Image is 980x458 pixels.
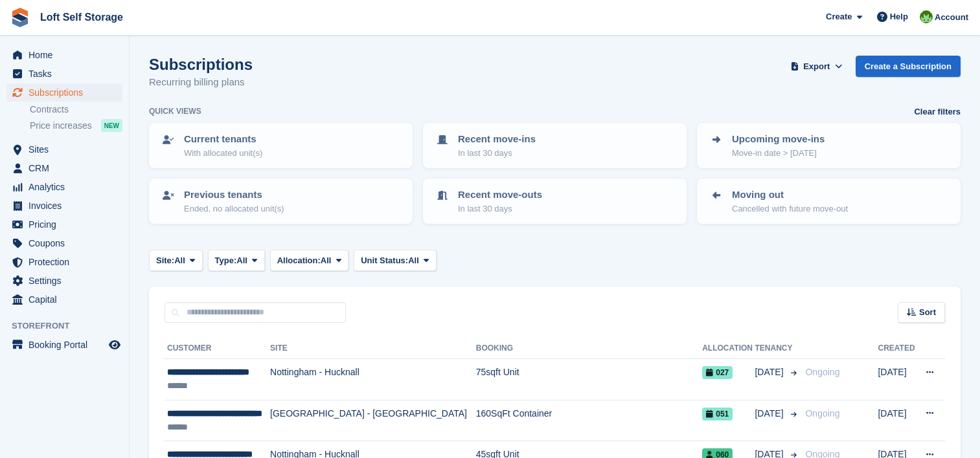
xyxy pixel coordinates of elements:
[805,367,839,377] span: Ongoing
[458,188,542,202] p: Recent move-outs
[6,272,122,290] a: menu
[6,46,122,64] a: menu
[35,6,128,28] a: Loft Self Storage
[184,147,262,160] p: With allocated unit(s)
[476,359,702,400] td: 75sqft Unit
[6,65,122,83] a: menu
[30,120,92,132] span: Price increases
[755,365,786,379] span: [DATE]
[6,140,122,158] a: menu
[236,254,247,267] span: All
[424,124,685,167] a: Recent move-ins In last 30 days
[458,132,536,147] p: Recent move-ins
[28,140,106,158] span: Sites
[803,60,830,73] span: Export
[732,202,848,215] p: Cancelled with future move-out
[424,180,685,223] a: Recent move-outs In last 30 days
[107,337,122,353] a: Preview store
[215,254,237,267] span: Type:
[149,250,203,271] button: Site: All
[702,408,733,420] span: 051
[6,253,122,271] a: menu
[149,56,253,73] h1: Subscriptions
[6,178,122,196] a: menu
[28,234,106,252] span: Coupons
[321,254,332,267] span: All
[878,359,917,400] td: [DATE]
[149,75,253,90] p: Recurring billing plans
[408,254,419,267] span: All
[28,159,106,177] span: CRM
[732,147,825,160] p: Move-in date > [DATE]
[174,254,185,267] span: All
[10,8,30,27] img: stora-icon-8386f47178a22dfd0bd8f6a31ec36ba5ce8667c1dd55bd0f319d3a0aa187defe.svg
[270,338,476,359] th: Site
[458,147,536,160] p: In last 30 days
[184,188,284,202] p: Previous tenants
[919,306,936,319] span: Sort
[28,253,106,271] span: Protection
[30,104,122,116] a: Contracts
[920,10,933,23] img: James Johnson
[270,359,476,400] td: Nottingham - Hucknall
[914,105,961,118] a: Clear filters
[354,250,436,271] button: Unit Status: All
[361,254,408,267] span: Unit Status:
[476,338,702,359] th: Booking
[826,10,852,23] span: Create
[28,197,106,215] span: Invoices
[6,336,122,354] a: menu
[28,65,106,83] span: Tasks
[28,336,106,354] span: Booking Portal
[878,400,917,441] td: [DATE]
[150,124,411,167] a: Current tenants With allocated unit(s)
[805,408,839,419] span: Ongoing
[28,215,106,234] span: Pricing
[277,254,321,267] span: Allocation:
[698,124,959,167] a: Upcoming move-ins Move-in date > [DATE]
[732,188,848,202] p: Moving out
[6,197,122,215] a: menu
[165,338,270,359] th: Customer
[755,338,800,359] th: Tenancy
[28,272,106,290] span: Settings
[150,180,411,223] a: Previous tenants Ended, no allocated unit(s)
[28,83,106,102] span: Subscriptions
[28,178,106,196] span: Analytics
[28,46,106,64] span: Home
[270,400,476,441] td: [GEOGRAPHIC_DATA] - [GEOGRAPHIC_DATA]
[6,215,122,234] a: menu
[270,250,349,271] button: Allocation: All
[6,234,122,252] a: menu
[6,83,122,102] a: menu
[6,159,122,177] a: menu
[890,10,908,23] span: Help
[28,290,106,309] span: Capital
[878,338,917,359] th: Created
[755,407,786,420] span: [DATE]
[856,56,961,77] a: Create a Subscription
[12,320,129,333] span: Storefront
[184,202,284,215] p: Ended, no allocated unit(s)
[698,180,959,223] a: Moving out Cancelled with future move-out
[788,56,845,77] button: Export
[30,118,122,133] a: Price increases NEW
[184,132,262,147] p: Current tenants
[702,366,733,379] span: 027
[208,250,265,271] button: Type: All
[476,400,702,441] td: 160SqFt Container
[458,202,542,215] p: In last 30 days
[732,132,825,147] p: Upcoming move-ins
[156,254,174,267] span: Site:
[6,290,122,309] a: menu
[935,11,968,24] span: Account
[149,105,201,117] h6: Quick views
[101,119,122,132] div: NEW
[702,338,755,359] th: Allocation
